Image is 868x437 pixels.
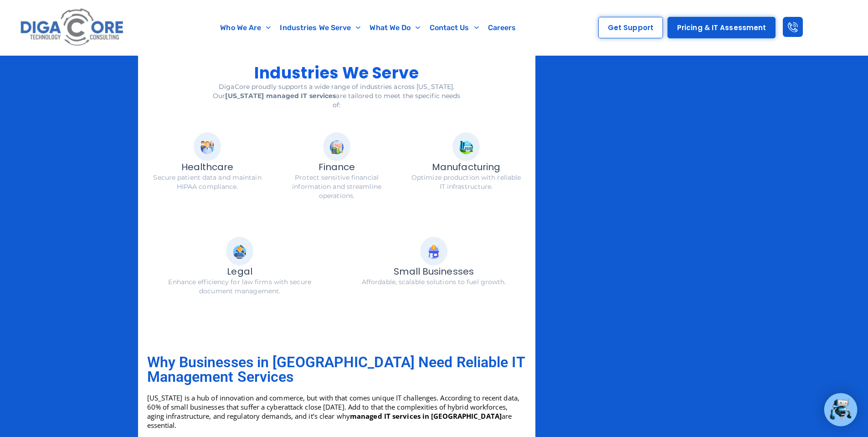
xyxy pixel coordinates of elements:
a: What We Do [365,17,425,38]
span: Pricing & IT Assessment [677,24,766,31]
a: Pricing & IT Assessment [668,17,776,38]
strong: [US_STATE] managed IT services [225,92,336,100]
span: Manufacturing [432,161,500,173]
nav: Menu [171,17,566,38]
span: Small Businesses [394,265,474,278]
img: Digacore logo 1 [18,5,127,51]
strong: managed IT services in [GEOGRAPHIC_DATA] [350,411,502,421]
span: Finance [318,161,355,173]
a: Industries We Serve [275,17,365,38]
p: Affordable, scalable solutions to fuel growth. [346,277,522,286]
p: [US_STATE] is a hub of innovation and commerce, but with that comes unique IT challenges. Accordi... [147,393,526,430]
p: Secure patient data and maintain HIPAA compliance. [152,173,263,191]
p: DigaCore proudly supports a wide range of industries across [US_STATE]. Our are tailored to meet ... [211,82,462,109]
a: Who We Are [216,17,275,38]
span: Get Support [608,24,653,31]
a: Get Support [598,17,663,38]
h2: Industries We Serve [143,64,531,82]
p: Protect sensitive financial information and streamline operations. [281,173,392,200]
a: Careers [483,17,521,38]
span: Legal [227,265,252,278]
p: Enhance efficiency for law firms with secure document management. [152,277,328,296]
a: Contact Us [425,17,483,38]
h2: Why Businesses in [GEOGRAPHIC_DATA] Need Reliable IT Management Services [147,355,526,384]
p: Optimize production with reliable IT infrastructure. [411,173,522,191]
span: Healthcare [181,161,233,173]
